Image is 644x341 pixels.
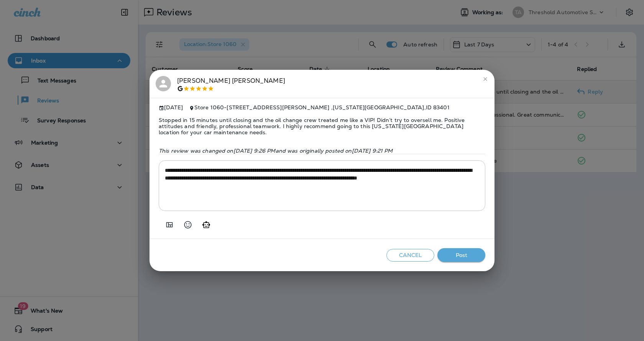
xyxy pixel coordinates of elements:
[177,76,285,92] div: [PERSON_NAME] [PERSON_NAME]
[159,104,183,111] span: [DATE]
[479,73,491,85] button: close
[159,148,485,154] p: This review was changed on [DATE] 9:26 PM
[386,249,434,262] button: Cancel
[194,104,450,111] span: Store 1060 - [STREET_ADDRESS][PERSON_NAME] , [US_STATE][GEOGRAPHIC_DATA] , ID 83401
[159,111,485,142] span: Stopped in 15 minutes until closing and the oil change crew treated me like a VIP! Didn’t try to ...
[276,147,393,154] span: and was originally posted on [DATE] 9:21 PM
[437,248,485,262] button: Post
[162,217,177,232] button: Add in a premade template
[180,217,195,232] button: Select an emoji
[199,217,214,232] button: Generate AI response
